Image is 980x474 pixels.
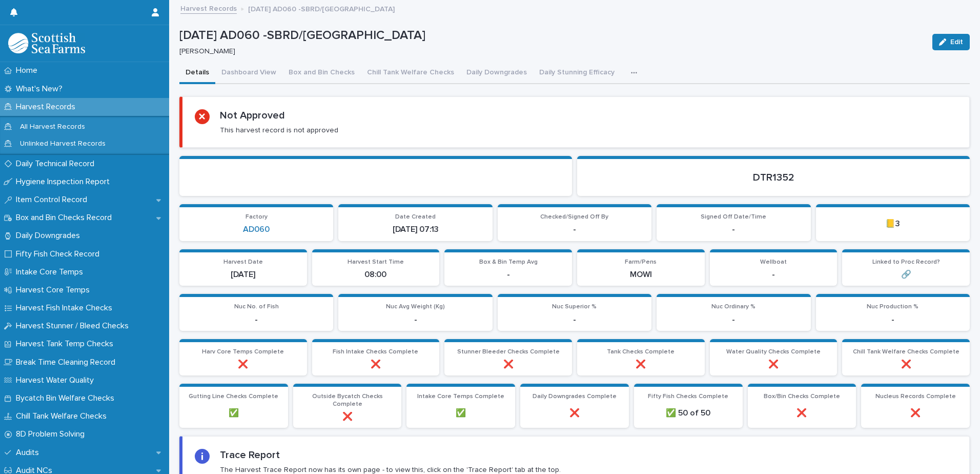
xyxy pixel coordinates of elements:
[12,213,120,223] p: Box and Bin Checks Record
[12,66,46,75] p: Home
[451,270,566,280] p: -
[12,358,124,367] p: Break Time Cleaning Record
[648,393,728,400] span: Fifty Fish Checks Complete
[318,270,434,280] p: 08:00
[189,393,278,400] span: Gutting Line Checks Complete
[848,270,964,280] p: 🔗
[822,315,964,325] p: -
[386,304,445,310] span: Nuc Avg Weight (Kg)
[711,304,756,310] span: Nuc Ordinary %
[853,349,959,355] span: Chill Tank Welfare Checks Complete
[243,225,270,234] a: AD060
[179,28,924,43] p: [DATE] AD060 -SBRD/[GEOGRAPHIC_DATA]
[625,259,657,265] span: Farm/Pens
[540,214,608,220] span: Checked/Signed Off By
[8,33,85,53] img: mMrefqRFQpe26GRNOUkG
[663,225,804,234] p: -
[867,408,964,418] p: ❌
[533,393,617,400] span: Daily Downgrades Complete
[875,393,956,400] span: Nucleus Records Complete
[583,360,699,369] p: ❌
[361,63,460,84] button: Chill Tank Welfare Checks
[312,393,383,407] span: Outside Bycatch Checks Complete
[348,259,404,265] span: Harvest Start Time
[179,47,920,56] p: [PERSON_NAME]
[451,360,566,369] p: ❌
[12,84,71,94] p: What's New?
[12,411,115,421] p: Chill Tank Welfare Checks
[202,349,284,355] span: Harv Core Temps Complete
[413,408,509,418] p: ✅
[12,303,120,313] p: Harvest Fish Intake Checks
[479,259,538,265] span: Box & Bin Temp Avg
[848,360,964,369] p: ❌
[246,214,268,220] span: Factory
[764,393,840,400] span: Box/Bin Checks Complete
[12,231,88,241] p: Daily Downgrades
[460,63,533,84] button: Daily Downgrades
[607,349,675,355] span: Tank Checks Complete
[552,304,597,310] span: Nuc Superior %
[12,123,93,131] p: All Harvest Records
[220,449,280,461] h2: Trace Report
[186,408,282,418] p: ✅
[760,259,787,265] span: Wellboat
[220,109,285,122] h2: Not Approved
[12,376,102,385] p: Harvest Water Quality
[12,448,47,458] p: Audits
[589,171,957,184] p: DTR1352
[12,339,121,349] p: Harvest Tank Temp Checks
[12,159,103,169] p: Daily Technical Record
[12,102,84,112] p: Harvest Records
[333,349,418,355] span: Fish Intake Checks Complete
[932,34,970,50] button: Edit
[504,315,645,325] p: -
[457,349,560,355] span: Stunner Bleeder Checks Complete
[504,225,645,234] p: -
[12,285,98,295] p: Harvest Core Temps
[220,126,338,135] p: This harvest record is not approved
[526,408,623,418] p: ❌
[12,177,118,187] p: Hygiene Inspection Report
[872,259,940,265] span: Linked to Proc Record?
[822,219,964,229] p: 📒3
[533,63,621,84] button: Daily Stunning Efficacy
[12,321,137,331] p: Harvest Stunner / Bleed Checks
[186,270,301,280] p: [DATE]
[726,349,821,355] span: Water Quality Checks Complete
[716,360,831,369] p: ❌
[701,214,766,220] span: Signed Off Date/Time
[344,225,486,234] p: [DATE] 07:13
[12,140,114,148] p: Unlinked Harvest Records
[234,304,279,310] span: Nuc No. of Fish
[754,408,850,418] p: ❌
[12,429,93,439] p: 8D Problem Solving
[950,38,963,46] span: Edit
[344,315,486,325] p: -
[867,304,918,310] span: Nuc Production %
[417,393,504,400] span: Intake Core Temps Complete
[282,63,361,84] button: Box and Bin Checks
[186,360,301,369] p: ❌
[179,63,215,84] button: Details
[318,360,434,369] p: ❌
[180,2,237,14] a: Harvest Records
[12,249,108,259] p: Fifty Fish Check Record
[640,408,737,418] p: ✅ 50 of 50
[186,315,327,325] p: -
[248,3,395,14] p: [DATE] AD060 -SBRD/[GEOGRAPHIC_DATA]
[223,259,263,265] span: Harvest Date
[12,195,95,205] p: Item Control Record
[716,270,831,280] p: -
[12,393,122,403] p: Bycatch Bin Welfare Checks
[663,315,804,325] p: -
[12,267,91,277] p: Intake Core Temps
[215,63,282,84] button: Dashboard View
[583,270,699,280] p: MOWI
[395,214,436,220] span: Date Created
[299,412,396,422] p: ❌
